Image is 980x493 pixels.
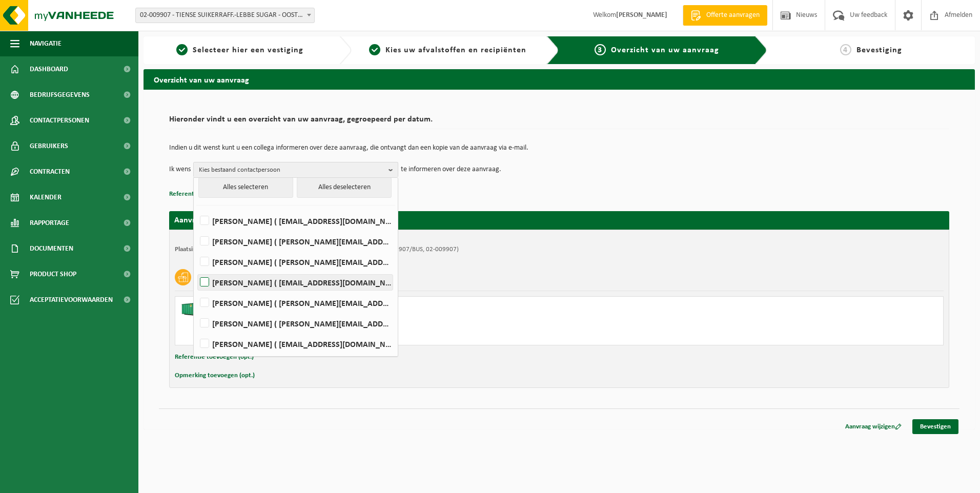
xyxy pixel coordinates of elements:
strong: Aanvraag voor [DATE] [174,216,251,224]
label: [PERSON_NAME] ( [PERSON_NAME][EMAIL_ADDRESS][DOMAIN_NAME] ) [198,295,393,311]
strong: [PERSON_NAME] [616,11,667,19]
span: 3 [595,44,606,55]
button: Alles deselecteren [297,177,392,198]
button: Referentie toevoegen (opt.) [169,188,248,201]
strong: Plaatsingsadres: [175,246,219,253]
span: Dashboard [30,56,68,82]
span: Bevestiging [856,46,902,54]
span: 4 [840,44,851,55]
span: Acceptatievoorwaarden [30,287,113,313]
button: Referentie toevoegen (opt.) [175,351,254,364]
span: Offerte aanvragen [704,10,762,20]
label: [PERSON_NAME] ( [EMAIL_ADDRESS][DOMAIN_NAME] ) [198,213,393,229]
span: Navigatie [30,31,62,56]
div: Aantal: 1 [221,332,600,340]
span: Overzicht van uw aanvraag [611,46,719,54]
span: Kies uw afvalstoffen en recipiënten [385,46,526,54]
p: Ik wens [169,162,191,177]
a: 1Selecteer hier een vestiging [149,44,331,56]
img: HK-XA-40-GN-00.png [180,302,211,317]
label: [PERSON_NAME] ( [EMAIL_ADDRESS][DOMAIN_NAME] ) [198,336,393,352]
span: 02-009907 - TIENSE SUIKERRAFF.-LEBBE SUGAR - OOSTKAMP [135,8,315,23]
label: [PERSON_NAME] ( [PERSON_NAME][EMAIL_ADDRESS][DOMAIN_NAME] ) [198,234,393,249]
span: Kies bestaand contactpersoon [199,162,384,178]
button: Opmerking toevoegen (opt.) [175,369,255,382]
label: [PERSON_NAME] ( [PERSON_NAME][EMAIL_ADDRESS][DOMAIN_NAME] ) [198,254,393,270]
p: te informeren over deze aanvraag. [401,162,501,177]
span: 2 [369,44,380,55]
span: Gebruikers [30,133,68,159]
div: Ophalen en plaatsen lege container [221,318,600,326]
span: Selecteer hier een vestiging [193,46,303,54]
span: 1 [176,44,188,55]
a: Offerte aanvragen [683,5,767,26]
button: Alles selecteren [198,177,293,198]
h2: Hieronder vindt u een overzicht van uw aanvraag, gegroepeerd per datum. [169,115,949,129]
span: Bedrijfsgegevens [30,82,90,108]
span: 02-009907 - TIENSE SUIKERRAFF.-LEBBE SUGAR - OOSTKAMP [136,8,314,23]
a: Aanvraag wijzigen [838,419,909,434]
span: Contracten [30,159,70,184]
a: Bevestigen [912,419,958,434]
span: Documenten [30,236,73,261]
button: Kies bestaand contactpersoon [193,162,398,177]
span: Rapportage [30,210,69,236]
span: Product Shop [30,261,76,287]
label: [PERSON_NAME] ( [EMAIL_ADDRESS][DOMAIN_NAME] ) [198,275,393,290]
label: [PERSON_NAME] ( [PERSON_NAME][EMAIL_ADDRESS][DOMAIN_NAME] ) [198,316,393,331]
span: Kalender [30,184,62,210]
a: 2Kies uw afvalstoffen en recipiënten [357,44,539,56]
h2: Overzicht van uw aanvraag [144,69,975,89]
p: Indien u dit wenst kunt u een collega informeren over deze aanvraag, die ontvangt dan een kopie v... [169,145,949,152]
span: Contactpersonen [30,108,89,133]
